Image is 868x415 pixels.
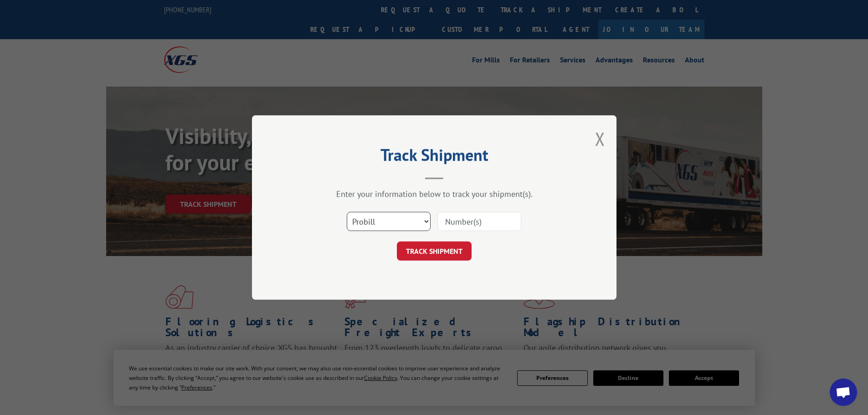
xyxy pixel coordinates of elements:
[830,379,857,406] a: Open chat
[595,127,605,151] button: Close modal
[397,241,472,261] button: TRACK SHIPMENT
[298,149,571,166] h2: Track Shipment
[298,189,571,199] div: Enter your information below to track your shipment(s).
[437,212,521,231] input: Number(s)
